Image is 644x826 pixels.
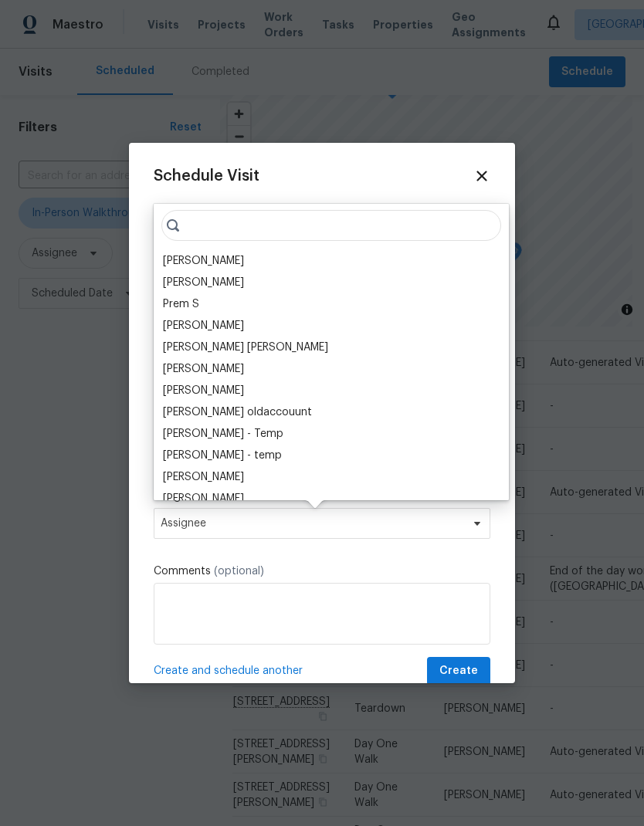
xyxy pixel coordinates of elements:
div: [PERSON_NAME] [163,275,244,290]
div: Prem S [163,296,199,312]
div: [PERSON_NAME] - Temp [163,426,283,442]
div: [PERSON_NAME] [163,383,244,398]
span: Create [439,662,478,681]
span: Schedule Visit [154,168,259,184]
span: (optional) [214,566,264,577]
div: [PERSON_NAME] [163,469,244,485]
label: Comments [154,564,490,579]
div: [PERSON_NAME] - temp [163,448,282,463]
span: Assignee [161,517,463,530]
button: Create [427,657,490,686]
span: Close [473,168,490,184]
label: Home [154,203,490,218]
div: [PERSON_NAME] oldaccouunt [163,405,312,420]
span: Create and schedule another [154,663,303,679]
div: [PERSON_NAME] [163,361,244,377]
div: [PERSON_NAME] [163,318,244,333]
div: [PERSON_NAME] [163,491,244,506]
div: [PERSON_NAME] [PERSON_NAME] [163,340,328,355]
div: [PERSON_NAME] [163,253,244,269]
